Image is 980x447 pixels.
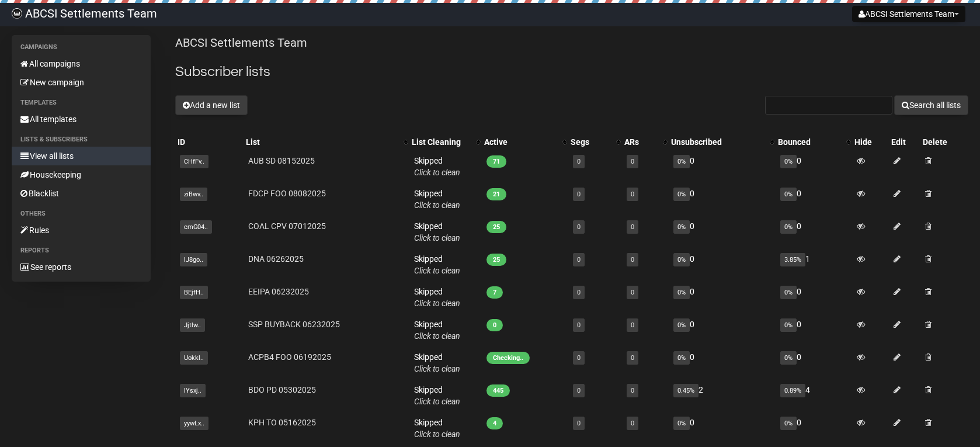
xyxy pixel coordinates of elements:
[780,384,805,397] span: 0.89%
[12,207,151,221] li: Others
[178,136,241,148] div: ID
[776,183,852,216] td: 0
[577,256,581,264] a: 0
[780,220,797,234] span: 0%
[673,351,690,365] span: 0%
[414,429,460,439] a: Click to clean
[669,183,775,216] td: 0
[852,6,965,22] button: ABCSI Settlements Team
[669,314,775,346] td: 0
[175,134,244,150] th: ID: No sort applied, sorting is disabled
[180,155,208,168] span: CHfFv..
[180,417,208,430] span: yywLx..
[920,134,968,150] th: Delete: No sort applied, sorting is disabled
[631,256,634,264] a: 0
[248,156,315,165] a: AUB SD 08152025
[180,286,208,299] span: BEjfH..
[673,417,690,430] span: 0%
[414,266,460,275] a: Click to clean
[248,221,326,231] a: COAL CPV 07012025
[414,397,460,406] a: Click to clean
[673,253,690,266] span: 0%
[180,220,212,234] span: cmG04..
[577,387,581,394] a: 0
[484,136,557,148] div: Active
[780,318,797,332] span: 0%
[180,188,207,201] span: ziBwv..
[631,321,634,329] a: 0
[571,136,610,148] div: Segs
[854,136,886,148] div: Hide
[12,73,151,92] a: New campaign
[776,248,852,281] td: 1
[631,190,634,198] a: 0
[669,150,775,183] td: 0
[673,384,698,397] span: 0.45%
[248,352,331,362] a: ACPB4 FOO 06192025
[577,190,581,198] a: 0
[414,200,460,210] a: Click to clean
[776,379,852,412] td: 4
[631,387,634,394] a: 0
[486,155,506,168] span: 71
[631,289,634,296] a: 0
[486,352,530,364] span: Checking..
[780,417,797,430] span: 0%
[482,134,568,150] th: Active: No sort applied, activate to apply an ascending sort
[894,95,968,115] button: Search all lists
[414,331,460,341] a: Click to clean
[248,287,309,296] a: EEIPA 06232025
[776,134,852,150] th: Bounced: No sort applied, activate to apply an ascending sort
[414,287,460,308] span: Skipped
[175,95,248,115] button: Add a new list
[577,420,581,427] a: 0
[486,417,503,429] span: 4
[669,346,775,379] td: 0
[577,223,581,231] a: 0
[414,168,460,177] a: Click to clean
[414,418,460,439] span: Skipped
[780,155,797,168] span: 0%
[673,286,690,299] span: 0%
[414,385,460,406] span: Skipped
[414,254,460,275] span: Skipped
[180,318,205,332] span: Jjtlw..
[414,364,460,373] a: Click to clean
[891,136,918,148] div: Edit
[673,188,690,201] span: 0%
[12,54,151,73] a: All campaigns
[12,244,151,258] li: Reports
[776,314,852,346] td: 0
[12,40,151,54] li: Campaigns
[12,258,151,276] a: See reports
[923,136,966,148] div: Delete
[669,248,775,281] td: 0
[486,286,503,299] span: 7
[577,158,581,165] a: 0
[180,384,206,397] span: lYsxj..
[248,320,340,329] a: SSP BUYBACK 06232025
[180,351,208,365] span: Uokkl..
[669,412,775,445] td: 0
[673,155,690,168] span: 0%
[175,61,968,82] h2: Subscriber lists
[12,165,151,184] a: Housekeeping
[244,134,409,150] th: List: No sort applied, activate to apply an ascending sort
[414,320,460,341] span: Skipped
[577,321,581,329] a: 0
[248,418,316,427] a: KPH TO 05162025
[778,136,840,148] div: Bounced
[248,189,326,198] a: FDCP FOO 08082025
[780,188,797,201] span: 0%
[673,220,690,234] span: 0%
[486,319,503,331] span: 0
[669,379,775,412] td: 2
[414,221,460,242] span: Skipped
[414,352,460,373] span: Skipped
[780,253,805,266] span: 3.85%
[776,150,852,183] td: 0
[175,35,968,51] p: ABCSI Settlements Team
[669,281,775,314] td: 0
[412,136,470,148] div: List Cleaning
[577,354,581,362] a: 0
